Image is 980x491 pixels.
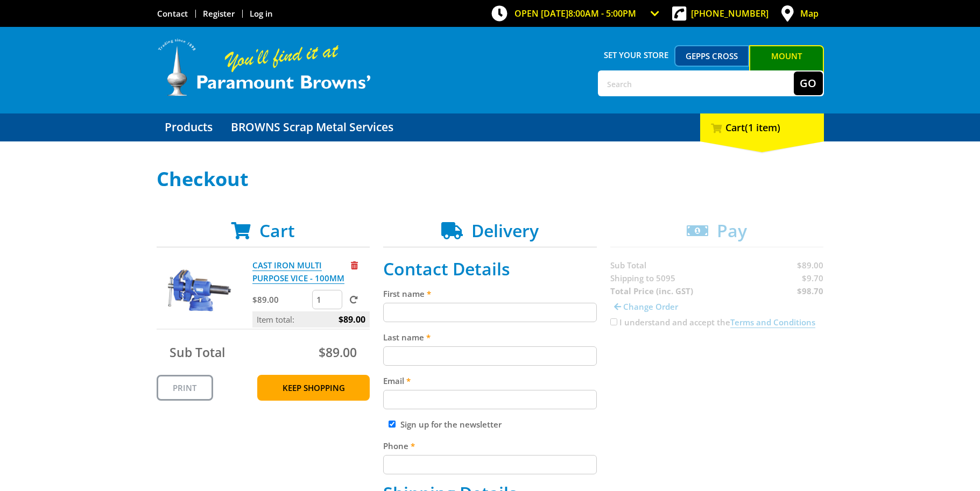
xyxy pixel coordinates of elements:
span: Set your store [598,45,675,65]
p: Item total: [252,311,370,328]
span: Sub Total [170,344,225,361]
a: CAST IRON MULTI PURPOSE VICE - 100MM [252,260,344,284]
a: Log in [250,8,273,19]
a: Print [157,375,213,401]
label: Phone [383,439,597,452]
label: First name [383,287,597,300]
span: OPEN [DATE] [514,8,636,19]
a: Keep Shopping [257,375,370,401]
input: Please enter your first name. [383,303,597,322]
input: Search [599,72,794,95]
label: Sign up for the newsletter [400,419,502,430]
h1: Checkout [157,168,824,190]
button: Go [794,72,823,95]
span: $89.00 [339,311,365,328]
h2: Contact Details [383,259,597,279]
label: Last name [383,331,597,344]
span: $89.00 [319,344,357,361]
a: Go to the BROWNS Scrap Metal Services page [223,113,401,141]
span: 8:00am - 5:00pm [568,8,636,19]
a: Go to the Contact page [157,8,188,19]
span: Delivery [471,219,539,242]
span: Cart [259,219,295,242]
input: Please enter your last name. [383,346,597,366]
label: Email [383,374,597,387]
input: Please enter your email address. [383,390,597,409]
img: CAST IRON MULTI PURPOSE VICE - 100MM [167,259,231,323]
div: Cart [700,113,824,141]
a: Go to the Products page [157,113,221,141]
a: Remove from cart [351,260,358,271]
input: Please enter your telephone number. [383,455,597,474]
a: Gepps Cross [674,45,749,67]
span: (1 item) [745,121,780,134]
a: Mount [PERSON_NAME] [749,45,824,86]
a: Go to the registration page [203,8,235,19]
img: Paramount Browns' [157,38,372,97]
p: $89.00 [252,293,310,306]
